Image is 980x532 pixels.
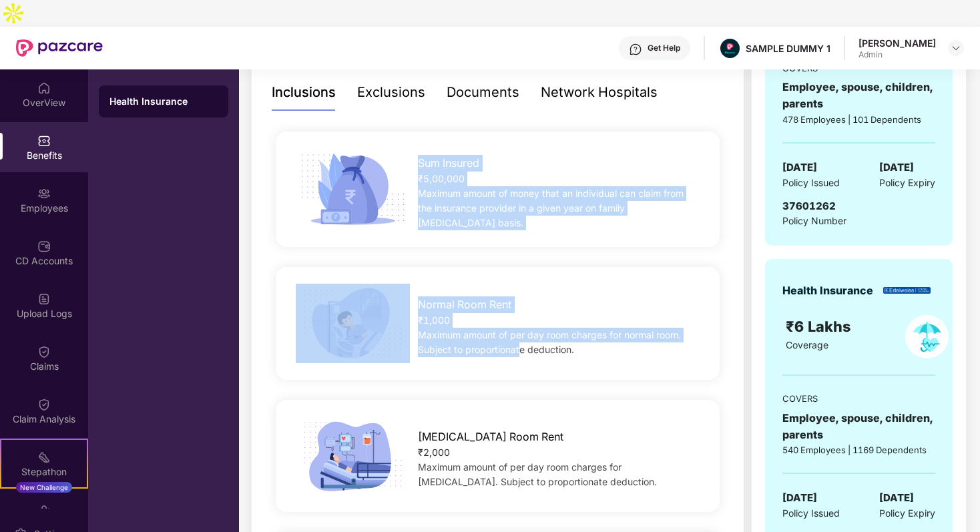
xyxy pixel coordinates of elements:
div: Employee, spouse, children, parents [782,79,935,112]
img: icon [296,284,409,362]
span: [DATE] [782,490,817,506]
img: icon [296,417,409,495]
img: icon [296,150,409,228]
img: Pazcare_Alternative_logo-01-01.png [720,39,740,58]
img: svg+xml;base64,PHN2ZyBpZD0iQ2xhaW0iIHhtbG5zPSJodHRwOi8vd3d3LnczLm9yZy8yMDAwL3N2ZyIgd2lkdGg9IjIwIi... [37,345,51,358]
div: ₹2,000 [418,445,700,460]
div: SAMPLE DUMMY 1 [746,42,830,55]
div: Admin [859,49,936,60]
img: policyIcon [905,315,949,358]
span: Policy Expiry [879,506,935,521]
span: Policy Expiry [879,176,935,190]
div: New Challenge [16,482,72,493]
div: 540 Employees | 1169 Dependents [782,443,935,457]
img: svg+xml;base64,PHN2ZyBpZD0iRHJvcGRvd24tMzJ4MzIiIHhtbG5zPSJodHRwOi8vd3d3LnczLm9yZy8yMDAwL3N2ZyIgd2... [951,43,961,53]
span: Maximum amount of per day room charges for [MEDICAL_DATA]. Subject to proportionate deduction. [418,461,657,487]
span: Policy Number [782,215,846,226]
span: [DATE] [879,160,914,176]
span: ₹6 Lakhs [786,318,854,335]
img: svg+xml;base64,PHN2ZyBpZD0iRW5kb3JzZW1lbnRzIiB4bWxucz0iaHR0cDovL3d3dy53My5vcmcvMjAwMC9zdmciIHdpZH... [37,503,51,517]
div: Get Help [648,43,680,53]
img: svg+xml;base64,PHN2ZyBpZD0iQ2xhaW0iIHhtbG5zPSJodHRwOi8vd3d3LnczLm9yZy8yMDAwL3N2ZyIgd2lkdGg9IjIwIi... [37,398,51,411]
div: Health Insurance [109,95,218,108]
div: Network Hospitals [541,82,658,103]
img: insurerLogo [883,287,931,294]
div: Exclusions [357,82,425,103]
img: svg+xml;base64,PHN2ZyBpZD0iRW1wbG95ZWVzIiB4bWxucz0iaHR0cDovL3d3dy53My5vcmcvMjAwMC9zdmciIHdpZHRoPS... [37,187,51,200]
img: svg+xml;base64,PHN2ZyBpZD0iQmVuZWZpdHMiIHhtbG5zPSJodHRwOi8vd3d3LnczLm9yZy8yMDAwL3N2ZyIgd2lkdGg9Ij... [37,134,51,148]
span: Maximum amount of per day room charges for normal room. Subject to proportionate deduction. [418,329,681,355]
div: Inclusions [272,82,336,103]
div: Documents [447,82,519,103]
div: [PERSON_NAME] [859,37,936,49]
div: ₹5,00,000 [418,172,700,186]
img: svg+xml;base64,PHN2ZyBpZD0iVXBsb2FkX0xvZ3MiIGRhdGEtbmFtZT0iVXBsb2FkIExvZ3MiIHhtbG5zPSJodHRwOi8vd3... [37,292,51,306]
span: 37601262 [782,200,836,212]
span: Normal Room Rent [418,296,511,313]
div: Employee, spouse, children, parents [782,410,935,443]
img: svg+xml;base64,PHN2ZyBpZD0iSG9tZSIgeG1sbnM9Imh0dHA6Ly93d3cudzMub3JnLzIwMDAvc3ZnIiB3aWR0aD0iMjAiIG... [37,81,51,95]
img: svg+xml;base64,PHN2ZyB4bWxucz0iaHR0cDovL3d3dy53My5vcmcvMjAwMC9zdmciIHdpZHRoPSIyMSIgaGVpZ2h0PSIyMC... [37,451,51,464]
div: Health Insurance [782,282,873,299]
span: [DATE] [782,160,817,176]
span: [DATE] [879,490,914,506]
img: svg+xml;base64,PHN2ZyBpZD0iSGVscC0zMngzMiIgeG1sbnM9Imh0dHA6Ly93d3cudzMub3JnLzIwMDAvc3ZnIiB3aWR0aD... [629,43,642,56]
div: ₹1,000 [418,313,700,328]
span: Maximum amount of money that an individual can claim from the insurance provider in a given year ... [418,188,684,228]
span: Policy Issued [782,176,840,190]
div: 478 Employees | 101 Dependents [782,113,935,126]
span: Sum Insured [418,155,479,172]
div: COVERS [782,392,935,405]
img: svg+xml;base64,PHN2ZyBpZD0iQ0RfQWNjb3VudHMiIGRhdGEtbmFtZT0iQ0QgQWNjb3VudHMiIHhtbG5zPSJodHRwOi8vd3... [37,240,51,253]
span: Policy Issued [782,506,840,521]
img: New Pazcare Logo [16,39,103,57]
span: Coverage [786,339,828,350]
span: [MEDICAL_DATA] Room Rent [418,429,563,445]
div: Stepathon [1,465,87,479]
